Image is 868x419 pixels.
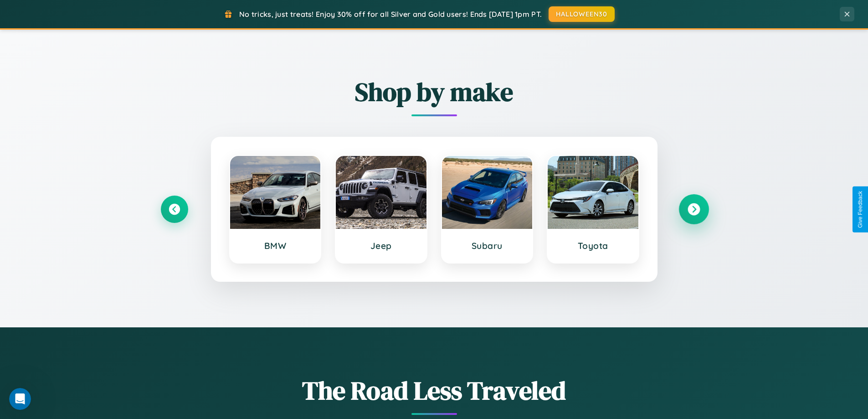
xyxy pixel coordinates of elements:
iframe: Intercom live chat [9,388,31,410]
h3: Toyota [557,240,629,251]
span: No tricks, just treats! Enjoy 30% off for all Silver and Gold users! Ends [DATE] 1pm PT. [239,10,542,19]
h2: Shop by make [161,74,708,109]
h3: Subaru [451,240,524,251]
h3: Jeep [345,240,417,251]
h3: BMW [239,240,312,251]
div: Give Feedback [857,191,863,228]
h1: The Road Less Traveled [161,373,708,408]
button: HALLOWEEN30 [549,6,615,22]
